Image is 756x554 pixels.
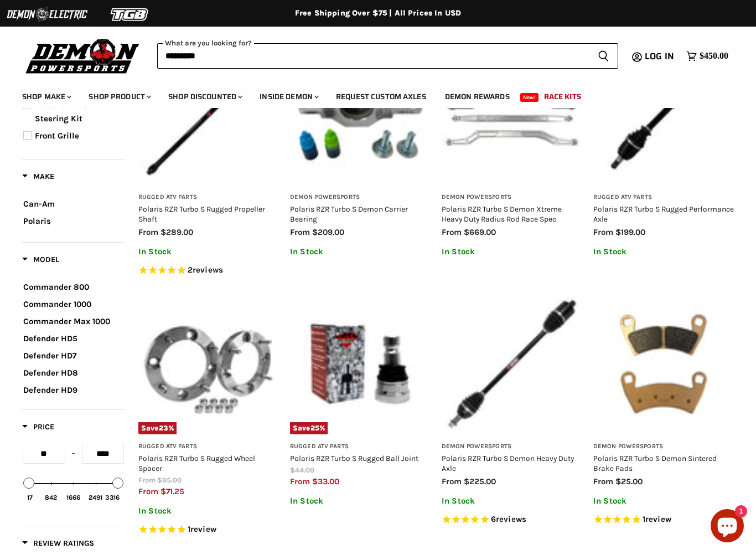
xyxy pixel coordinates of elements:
span: $25.00 [615,476,643,486]
button: Search [589,43,618,69]
span: Defender HD5 [23,334,77,343]
a: Polaris RZR Turbo S Rugged Wheel SpacerSave23% [138,294,279,434]
img: Polaris RZR Turbo S Rugged Ball Joint [290,294,431,434]
a: Polaris RZR Turbo S Rugged Ball Joint [290,454,418,463]
div: 17 [27,494,33,501]
h3: Demon Powersports [442,443,582,451]
p: In Stock [593,247,734,257]
span: $71.25 [160,486,184,496]
input: When autocomplete results are available use up and down arrows to review and enter to select [157,43,589,69]
img: Polaris RZR Turbo S Demon Carrier Bearing [290,44,431,185]
a: Inside Demon [251,85,325,108]
img: Polaris RZR Turbo S Demon Xtreme Heavy Duty Radius Rod Race Spec [442,44,582,185]
img: Polaris RZR Turbo S Rugged Wheel Spacer [138,294,279,434]
p: In Stock [290,247,431,257]
span: review [645,514,671,524]
span: from [593,476,613,486]
a: Shop Make [14,85,78,108]
div: Min value [23,478,34,489]
span: $450.00 [700,51,728,61]
div: - [65,444,82,464]
h3: Rugged ATV Parts [593,193,734,202]
span: Model [22,255,59,264]
a: Polaris RZR Turbo S Demon Heavy Duty Axle [442,454,574,473]
span: Rated 4.8 out of 5 stars 6 reviews [442,514,582,526]
a: Polaris RZR Turbo S Rugged Wheel Spacer [138,454,255,473]
p: In Stock [442,496,582,506]
span: Defender HD8 [23,368,78,378]
button: Filter by Model [22,254,59,268]
span: reviews [496,514,526,524]
div: 842 [45,494,57,501]
span: $209.00 [312,227,344,237]
h3: Rugged ATV Parts [290,443,431,451]
a: Demon Rewards [437,85,518,108]
p: In Stock [593,496,734,506]
span: Log in [645,49,674,63]
p: In Stock [138,247,279,257]
span: from [290,227,310,237]
span: from [138,227,158,237]
span: $669.00 [464,227,496,237]
a: $450.00 [681,48,734,64]
span: Can-Am [23,199,55,209]
a: Race Kits [536,85,589,108]
img: Polaris RZR Turbo S Rugged Performance Axle [593,44,734,185]
span: 1 reviews [188,524,216,534]
a: Polaris RZR Turbo S Rugged Propeller Shaft [138,204,265,223]
h3: Rugged ATV Parts [138,443,279,451]
span: Save % [138,422,177,434]
span: Save % [290,422,328,434]
span: Polaris [23,216,51,226]
span: from [442,476,462,486]
a: Polaris RZR Turbo S Rugged Ball JointSave25% [290,294,431,434]
span: Commander Max 1000 [23,316,110,326]
span: 25 [310,424,319,432]
a: Polaris RZR Turbo S Rugged Performance Axle [593,204,734,223]
span: New! [520,93,539,102]
img: Polaris RZR Turbo S Demon Heavy Duty Axle [442,294,582,434]
span: $44.00 [290,466,314,474]
div: 1666 [66,494,81,501]
a: Shop Discounted [160,85,249,108]
inbox-online-store-chat: Shopify online store chat [707,509,747,545]
span: review [190,524,216,534]
span: $225.00 [464,476,496,486]
p: In Stock [442,247,582,257]
span: from [290,476,310,486]
div: 2491 [89,494,103,501]
h3: Demon Powersports [290,193,431,202]
img: Demon Powersports [22,36,143,75]
img: Demon Electric Logo 2 [6,4,89,25]
span: 1 reviews [643,514,671,524]
button: Filter by Make [22,171,54,185]
span: $199.00 [615,227,645,237]
h3: Rugged ATV Parts [138,193,279,202]
p: In Stock [290,496,431,506]
a: Polaris RZR Turbo S Demon Sintered Brake Pads [593,454,717,473]
button: Filter by Price [22,422,54,435]
input: Max value [82,444,125,464]
span: Commander 800 [23,282,89,292]
span: Commander 1000 [23,299,91,309]
span: from [138,486,158,496]
span: $33.00 [312,476,339,486]
img: Polaris RZR Turbo S Demon Sintered Brake Pads [593,294,734,434]
span: 6 reviews [491,514,526,524]
img: TGB Logo 2 [89,4,172,25]
img: Polaris RZR Turbo S Rugged Propeller Shaft [138,44,279,185]
span: reviews [193,265,223,275]
span: Rated 5.0 out of 5 stars 1 reviews [138,524,279,536]
span: Rated 5.0 out of 5 stars 2 reviews [138,265,279,276]
div: Max value [112,478,123,489]
a: Shop Product [80,85,158,108]
span: Price [22,422,54,432]
span: $289.00 [160,227,193,237]
span: Defender HD7 [23,351,76,361]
